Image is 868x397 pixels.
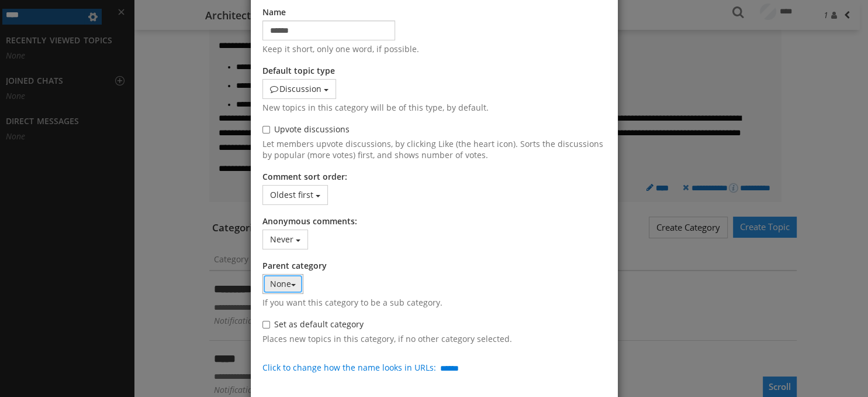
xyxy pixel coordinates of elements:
label: Upvote discussions [274,124,350,135]
span: Places new topics in this category, if no other category selected. [262,333,606,344]
label: Set as default category [274,319,364,330]
span: Let members upvote discussions, by clicking Like (the heart icon). Sorts the discussions by popul... [262,138,606,160]
label: Comment sort order: [262,171,606,182]
label: Default topic type [262,65,606,76]
button: Oldest first [262,185,328,205]
button: None [262,274,303,294]
span: Discussion [270,83,322,94]
a: Click to change how the name looks in URLs: [262,356,606,379]
button: Never [262,230,308,249]
span: Keep it short, only one word, if possible. [262,43,606,54]
label: Name [262,6,286,18]
span: New topics in this category will be of this type, by default. [262,102,606,113]
label: Anonymous comments: [262,215,357,227]
span: If you want this category to be a sub category. [262,297,606,308]
label: Parent category [262,260,606,271]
